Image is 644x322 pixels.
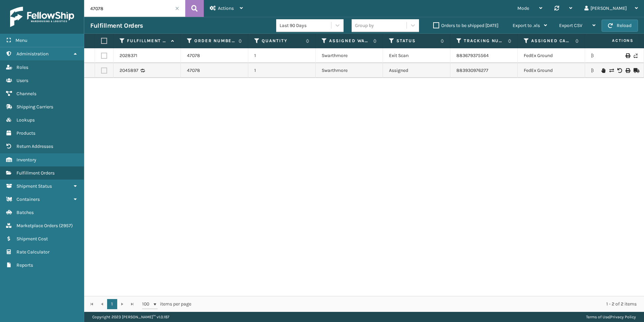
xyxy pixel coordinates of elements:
[316,63,383,78] td: Swarthmore
[107,299,117,309] a: 1
[142,301,152,307] span: 100
[248,48,316,63] td: 1
[218,5,234,11] span: Actions
[329,38,370,44] label: Assigned Warehouse
[59,223,73,229] span: ( 2957 )
[17,78,28,83] span: Users
[17,117,35,123] span: Lookups
[586,312,636,322] div: |
[17,157,36,163] span: Inventory
[92,312,169,322] p: Copyright 2023 [PERSON_NAME]™ v 1.0.187
[17,210,34,215] span: Batches
[142,299,191,309] span: items per page
[625,53,630,58] i: Print Label
[90,22,143,30] h3: Fulfillment Orders
[248,63,316,78] td: 1
[201,301,637,307] div: 1 - 2 of 2 items
[634,53,638,58] i: Never Shipped
[601,68,605,73] i: On Hold
[17,143,53,149] span: Return Addresses
[17,196,40,202] span: Containers
[17,64,28,70] span: Roles
[280,22,332,29] div: Last 90 Days
[464,38,505,44] label: Tracking Number
[396,38,437,44] label: Status
[120,52,137,59] a: 2028371
[15,37,27,43] span: Menu
[610,315,636,319] a: Privacy Policy
[127,38,168,44] label: Fulfillment Order Id
[17,91,36,97] span: Channels
[17,249,50,255] span: Rate Calculator
[17,51,49,57] span: Administration
[383,63,450,78] td: Assigned
[634,68,638,73] i: Mark as Shipped
[10,7,74,27] img: logo
[17,170,55,176] span: Fulfillment Orders
[609,68,613,73] i: Change shipping
[513,23,540,28] span: Export to .xls
[316,48,383,63] td: Swarthmore
[586,315,609,319] a: Terms of Use
[531,38,572,44] label: Assigned Carrier Service
[517,5,529,11] span: Mode
[559,23,582,28] span: Export CSV
[17,223,58,229] span: Marketplace Orders
[187,52,200,59] a: 47078
[17,130,35,136] span: Products
[120,67,138,74] a: 2045897
[625,68,630,73] i: Print Label
[383,48,450,63] td: Exit Scan
[17,236,48,242] span: Shipment Cost
[187,67,200,74] a: 47078
[433,23,498,28] label: Orders to be shipped [DATE]
[17,104,53,110] span: Shipping Carriers
[591,35,638,46] span: Actions
[17,183,52,189] span: Shipment Status
[456,53,489,58] a: 883679375564
[617,68,621,73] i: Void Label
[355,22,374,29] div: Group by
[194,38,235,44] label: Order Number
[518,48,585,63] td: FedEx Ground
[262,38,302,44] label: Quantity
[602,20,638,32] button: Reload
[456,68,488,73] a: 883930976277
[17,262,33,268] span: Reports
[518,63,585,78] td: FedEx Ground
